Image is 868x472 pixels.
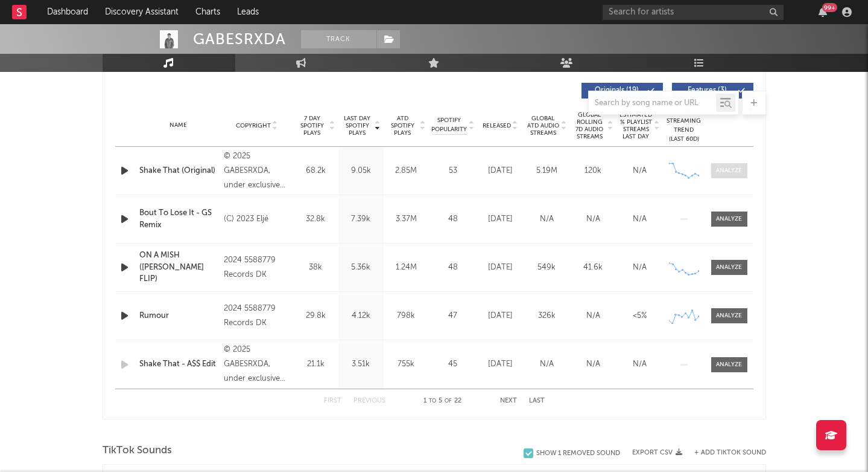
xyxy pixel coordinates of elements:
div: Global Streaming Trend (Last 60D) [666,108,702,144]
input: Search for artists [603,5,784,20]
div: 21.1k [296,358,335,370]
div: N/A [619,358,660,370]
span: Originals ( 19 ) [589,87,645,94]
a: Bout To Lose It - GS Remix [139,207,218,231]
div: 41.6k [573,262,613,274]
span: TikTok Sounds [103,444,172,458]
div: N/A [573,358,613,370]
button: Originals(19) [581,83,663,99]
div: (C) 2023 Eljé [224,212,290,227]
div: 326k [527,310,567,322]
span: Estimated % Playlist Streams Last Day [619,111,653,140]
span: 7 Day Spotify Plays [296,115,328,137]
div: N/A [573,213,613,225]
div: Show 1 Removed Sound [536,450,620,457]
div: N/A [527,213,567,225]
a: Shake That (Original) [139,165,218,177]
button: + Add TikTok Sound [682,450,766,456]
div: <5% [619,310,660,322]
div: 5.19M [527,165,567,177]
div: 120k [573,165,613,177]
div: [DATE] [480,358,521,370]
span: Spotify Popularity [431,116,467,134]
div: 5.36k [341,262,381,274]
button: + Add TikTok Sound [694,450,766,456]
div: 2.85M [387,165,426,177]
div: 68.2k [296,165,335,177]
div: 45 [432,358,474,370]
div: GABESRXDA [193,30,286,48]
button: First [324,398,341,404]
span: of [445,398,452,404]
div: 99 + [822,3,837,12]
a: Rumour [139,310,218,322]
div: 1 5 22 [410,394,476,409]
div: N/A [619,165,660,177]
div: [DATE] [480,213,521,225]
div: 48 [432,213,474,225]
span: Global Rolling 7D Audio Streams [573,111,606,140]
input: Search by song name or URL [589,99,716,108]
div: 1.24M [387,262,426,274]
div: N/A [619,213,660,225]
div: 7.39k [341,213,381,225]
div: © 2025 GABESRXDA, under exclusive license to Universal Music GmbH [224,149,290,193]
span: Features ( 3 ) [680,87,735,94]
span: Last Day Spotify Plays [341,115,373,137]
div: Name [139,121,218,130]
div: N/A [527,358,567,370]
button: 99+ [819,7,827,17]
button: Track [301,30,376,48]
span: to [429,398,436,404]
div: 38k [296,262,335,274]
div: 47 [432,310,474,322]
div: 755k [387,358,426,370]
div: 798k [387,310,426,322]
div: 32.8k [296,213,335,225]
button: Last [529,398,545,404]
div: 29.8k [296,310,335,322]
div: N/A [619,262,660,274]
div: 48 [432,262,474,274]
div: [DATE] [480,310,521,322]
div: 3.51k [341,358,381,370]
div: 9.05k [341,165,381,177]
div: N/A [573,310,613,322]
div: 3.37M [387,213,426,225]
span: ATD Spotify Plays [387,115,419,137]
button: Previous [353,398,385,404]
div: © 2025 GABESRXDA, under exclusive license to Universal Music GmbH [224,343,290,386]
span: Released [483,122,511,129]
button: Next [500,398,517,404]
div: 2024 5588779 Records DK [224,302,290,331]
span: Copyright [236,122,271,129]
a: Shake That - A$$ Edit [139,358,218,370]
div: 53 [432,165,474,177]
div: 549k [527,262,567,274]
button: Features(3) [672,83,753,99]
div: 4.12k [341,310,381,322]
div: 2024 5588779 Records DK [224,253,290,282]
a: ON A MISH ([PERSON_NAME] FLIP) [139,250,218,285]
button: Export CSV [632,449,682,456]
span: Global ATD Audio Streams [527,115,560,137]
div: [DATE] [480,165,521,177]
div: [DATE] [480,262,521,274]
